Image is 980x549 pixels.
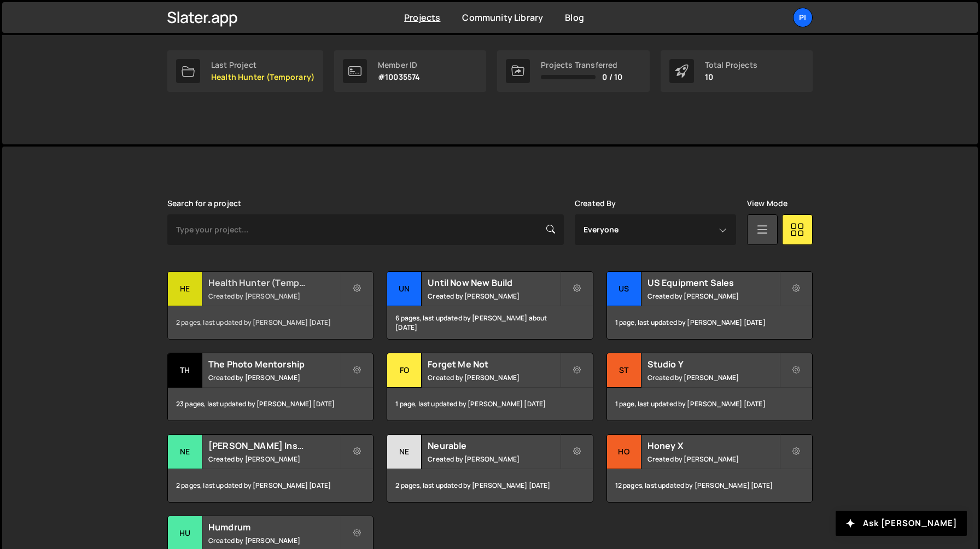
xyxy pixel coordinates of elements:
[747,199,787,208] label: View Mode
[387,271,593,340] a: Un Until Now New Build Created by [PERSON_NAME] 6 pages, last updated by [PERSON_NAME] about [DATE]
[208,291,340,301] small: Created by [PERSON_NAME]
[606,434,813,503] a: Ho Honey X Created by [PERSON_NAME] 12 pages, last updated by [PERSON_NAME] [DATE]
[428,440,559,452] h2: Neurable
[607,353,641,388] div: St
[167,353,374,421] a: Th The Photo Mentorship Created by [PERSON_NAME] 23 pages, last updated by [PERSON_NAME] [DATE]
[208,373,340,382] small: Created by [PERSON_NAME]
[387,435,422,469] div: Ne
[387,353,593,421] a: Fo Forget Me Not Created by [PERSON_NAME] 1 page, last updated by [PERSON_NAME] [DATE]
[793,8,813,27] a: Pi
[647,373,779,382] small: Created by [PERSON_NAME]
[208,454,340,464] small: Created by [PERSON_NAME]
[607,272,641,306] div: US
[428,454,559,464] small: Created by [PERSON_NAME]
[428,373,559,382] small: Created by [PERSON_NAME]
[541,61,622,69] div: Projects Transferred
[208,440,340,452] h2: [PERSON_NAME] Insulation
[208,536,340,545] small: Created by [PERSON_NAME]
[575,199,616,208] label: Created By
[647,358,779,370] h2: Studio Y
[167,199,241,208] label: Search for a project
[462,11,543,24] a: Community Library
[836,511,967,536] button: Ask [PERSON_NAME]
[602,73,622,81] span: 0 / 10
[607,306,812,339] div: 1 page, last updated by [PERSON_NAME] [DATE]
[428,277,559,289] h2: Until Now New Build
[167,271,374,340] a: He Health Hunter (Temporary) Created by [PERSON_NAME] 2 pages, last updated by [PERSON_NAME] [DATE]
[705,73,757,81] p: 10
[168,435,202,469] div: Ne
[167,50,323,92] a: Last Project Health Hunter (Temporary)
[167,434,374,503] a: Ne [PERSON_NAME] Insulation Created by [PERSON_NAME] 2 pages, last updated by [PERSON_NAME] [DATE]
[404,11,440,24] a: Projects
[208,521,340,533] h2: Humdrum
[387,388,592,420] div: 1 page, last updated by [PERSON_NAME] [DATE]
[606,353,813,421] a: St Studio Y Created by [PERSON_NAME] 1 page, last updated by [PERSON_NAME] [DATE]
[168,306,373,339] div: 2 pages, last updated by [PERSON_NAME] [DATE]
[607,388,812,420] div: 1 page, last updated by [PERSON_NAME] [DATE]
[168,469,373,502] div: 2 pages, last updated by [PERSON_NAME] [DATE]
[168,353,202,388] div: Th
[378,61,420,69] div: Member ID
[168,388,373,420] div: 23 pages, last updated by [PERSON_NAME] [DATE]
[607,435,641,469] div: Ho
[647,277,779,289] h2: US Equipment Sales
[647,291,779,301] small: Created by [PERSON_NAME]
[378,73,420,81] p: #10035574
[387,469,592,502] div: 2 pages, last updated by [PERSON_NAME] [DATE]
[606,271,813,340] a: US US Equipment Sales Created by [PERSON_NAME] 1 page, last updated by [PERSON_NAME] [DATE]
[705,61,757,69] div: Total Projects
[211,73,314,81] p: Health Hunter (Temporary)
[168,272,202,306] div: He
[428,358,559,370] h2: Forget Me Not
[647,440,779,452] h2: Honey X
[387,306,592,339] div: 6 pages, last updated by [PERSON_NAME] about [DATE]
[208,277,340,289] h2: Health Hunter (Temporary)
[167,214,564,245] input: Type your project...
[387,434,593,503] a: Ne Neurable Created by [PERSON_NAME] 2 pages, last updated by [PERSON_NAME] [DATE]
[565,11,584,24] a: Blog
[607,469,812,502] div: 12 pages, last updated by [PERSON_NAME] [DATE]
[387,272,422,306] div: Un
[211,61,314,69] div: Last Project
[428,291,559,301] small: Created by [PERSON_NAME]
[208,358,340,370] h2: The Photo Mentorship
[387,353,422,388] div: Fo
[647,454,779,464] small: Created by [PERSON_NAME]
